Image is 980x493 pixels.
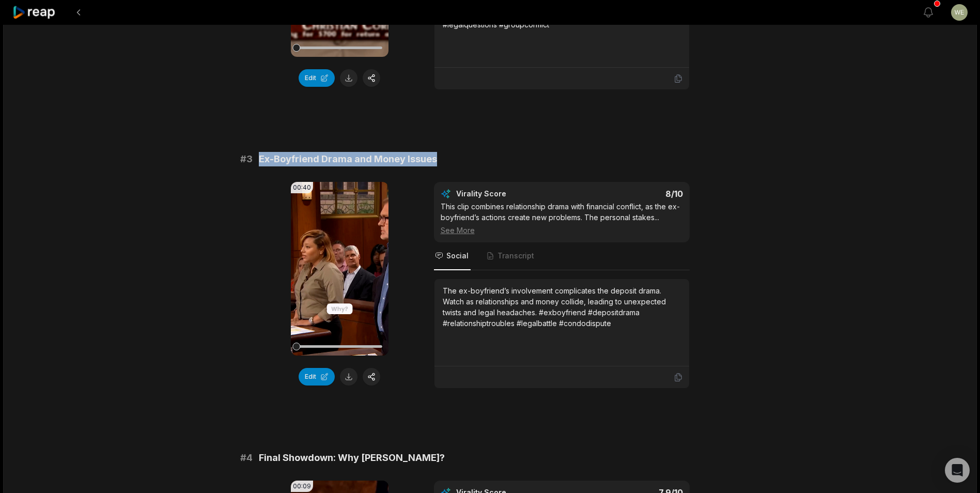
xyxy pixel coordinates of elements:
span: # 3 [240,152,253,166]
video: Your browser does not support mp4 format. [291,182,388,356]
span: Ex-Boyfriend Drama and Money Issues [259,152,437,166]
span: Social [446,251,469,261]
nav: Tabs [434,242,690,270]
span: # 4 [240,451,253,465]
div: Virality Score [456,189,567,199]
button: Edit [299,368,335,386]
div: Open Intercom Messenger [945,458,970,483]
div: This clip combines relationship drama with financial conflict, as the ex-boyfriend’s actions crea... [441,201,683,236]
div: 8 /10 [572,189,683,199]
div: See More [441,225,683,236]
span: Final Showdown: Why [PERSON_NAME]? [259,451,445,465]
span: Transcript [497,251,534,261]
div: The ex-boyfriend’s involvement complicates the deposit drama. Watch as relationships and money co... [443,285,681,329]
button: Edit [299,69,335,87]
